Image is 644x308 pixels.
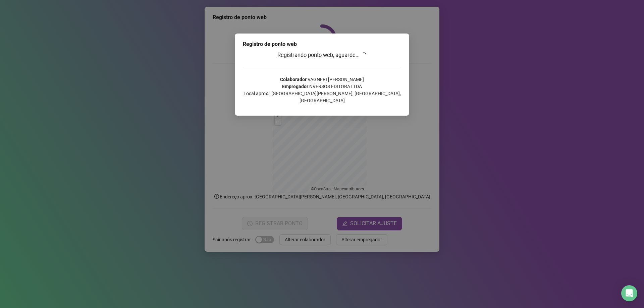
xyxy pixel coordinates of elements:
div: Open Intercom Messenger [621,285,637,301]
strong: Colaborador [280,77,307,82]
span: loading [361,52,366,58]
p: : VAGNERI [PERSON_NAME] : NVERSOS EDITORA LTDA Local aprox.: [GEOGRAPHIC_DATA][PERSON_NAME], [GEO... [243,76,401,104]
div: Registro de ponto web [243,40,401,48]
strong: Empregador [282,84,308,89]
h3: Registrando ponto web, aguarde... [243,51,401,60]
